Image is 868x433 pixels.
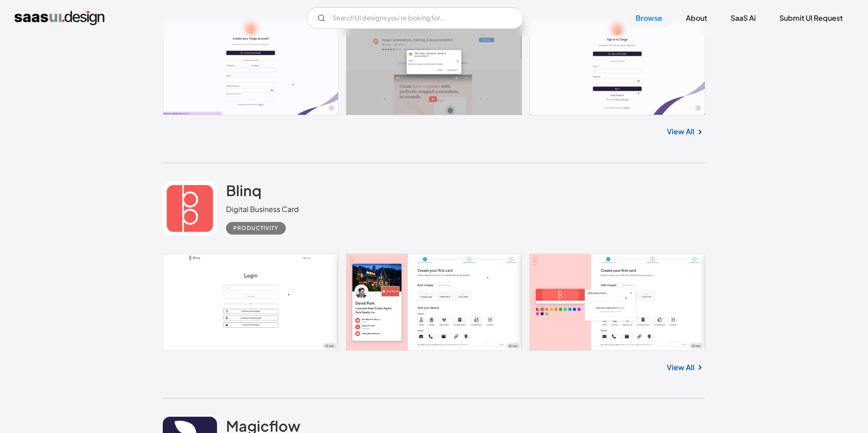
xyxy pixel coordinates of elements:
[14,11,104,25] a: home
[675,8,718,28] a: About
[233,223,278,234] div: Productivity
[625,8,673,28] a: Browse
[226,181,261,199] h2: Blinq
[226,181,261,204] a: Blinq
[307,7,524,29] input: Search UI designs you're looking for...
[667,126,694,137] a: View All
[307,7,524,29] form: Email Form
[226,204,299,215] div: Digital Business Card
[769,8,854,28] a: Submit UI Request
[720,8,767,28] a: SaaS Ai
[667,362,694,373] a: View All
